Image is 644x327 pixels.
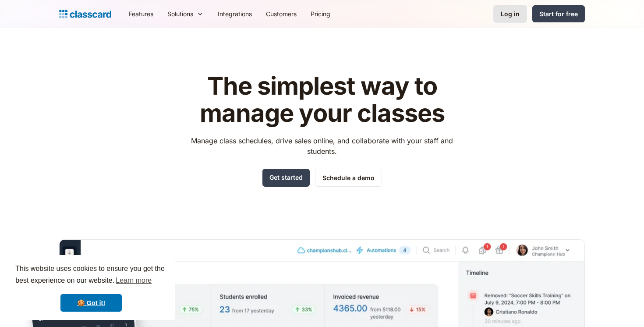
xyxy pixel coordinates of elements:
span: This website uses cookies to ensure you get the best experience on our website. [15,263,167,287]
p: Manage class schedules, drive sales online, and collaborate with your staff and students. [183,135,461,156]
a: Schedule a demo [315,169,382,187]
a: dismiss cookie message [60,294,122,312]
div: Solutions [160,4,211,24]
a: Customers [259,4,304,24]
a: Features [122,4,160,24]
a: Get started [262,169,310,187]
a: home [59,8,111,20]
div: Start for free [539,9,578,18]
a: Start for free [532,5,585,22]
a: Pricing [304,4,337,24]
div: Log in [501,9,520,18]
a: Log in [493,5,527,23]
a: Integrations [211,4,259,24]
div: cookieconsent [7,255,175,320]
h1: The simplest way to manage your classes [183,73,461,127]
a: learn more about cookies [114,274,153,287]
div: Solutions [167,9,193,18]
